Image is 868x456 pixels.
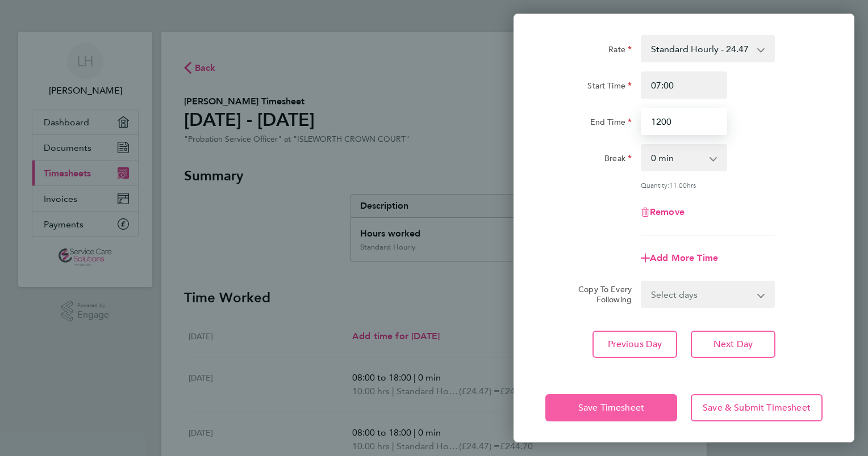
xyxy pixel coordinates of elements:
input: E.g. 08:00 [641,71,727,99]
span: 11.00 [669,180,687,189]
button: Remove [641,208,685,217]
button: Previous Day [592,331,677,358]
button: Add More Time [641,254,718,263]
input: E.g. 18:00 [641,108,727,135]
span: Next Day [713,339,753,350]
label: Rate [608,44,632,58]
label: End Time [590,117,632,130]
label: Break [604,153,632,167]
button: Save & Submit Timesheet [691,394,823,421]
button: Save Timesheet [545,394,677,421]
div: Quantity: hrs [641,180,775,189]
label: Copy To Every Following [569,284,632,305]
span: Save Timesheet [578,402,644,413]
span: Save & Submit Timesheet [703,402,811,413]
span: Remove [650,206,685,217]
span: Add More Time [650,252,718,263]
label: Start Time [587,81,632,94]
button: Next Day [691,331,775,358]
span: Previous Day [608,339,662,350]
